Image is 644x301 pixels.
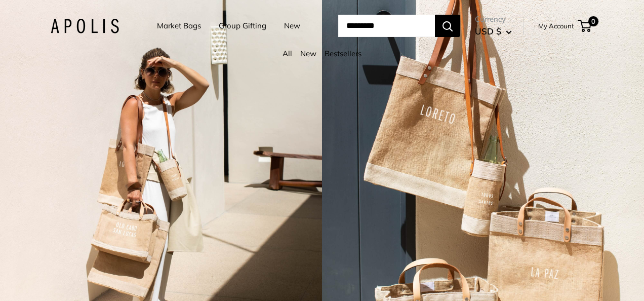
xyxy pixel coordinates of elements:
[219,19,266,33] a: Group Gifting
[325,49,361,58] a: Bestsellers
[51,19,119,33] img: Apolis
[475,12,512,26] span: Currency
[300,49,316,58] a: New
[538,20,574,32] a: My Account
[435,15,460,37] button: Search
[157,19,201,33] a: Market Bags
[475,23,512,40] button: USD $
[283,49,292,58] a: All
[588,16,598,26] span: 0
[338,15,435,37] input: Search...
[284,19,300,33] a: New
[579,20,591,32] a: 0
[475,26,501,36] span: USD $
